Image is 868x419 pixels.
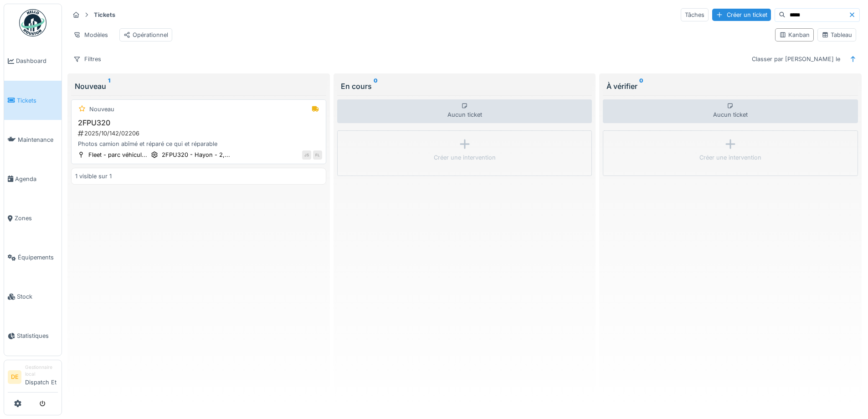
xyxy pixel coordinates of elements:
[123,31,168,39] div: Opérationnel
[341,81,589,92] div: En cours
[75,172,112,181] div: 1 visible sur 1
[4,316,62,356] a: Statistiques
[15,175,58,183] span: Agenda
[4,277,62,316] a: Stock
[69,28,112,41] div: Modèles
[4,41,62,81] a: Dashboard
[639,81,643,92] sup: 0
[606,81,854,92] div: À vérifier
[77,129,322,138] div: 2025/10/142/02206
[4,120,62,159] a: Maintenance
[699,153,761,162] div: Créer une intervention
[17,96,58,105] span: Tickets
[302,150,311,160] div: JS
[88,150,147,159] div: Fleet - parc véhicul...
[779,31,810,39] div: Kanban
[17,292,58,301] span: Stock
[75,81,323,92] div: Nouveau
[17,331,58,340] span: Statistiques
[8,370,21,384] li: DE
[603,99,858,123] div: Aucun ticket
[4,81,62,120] a: Tickets
[822,31,852,39] div: Tableau
[25,364,58,378] div: Gestionnaire local
[4,159,62,198] a: Agenda
[19,9,46,36] img: Badge_color-CXgf-gQk.svg
[313,150,322,160] div: FL
[712,9,771,21] div: Créer un ticket
[4,199,62,238] a: Zones
[89,105,114,114] div: Nouveau
[18,253,58,262] span: Équipements
[681,8,709,21] div: Tâches
[434,153,496,162] div: Créer une intervention
[8,364,58,393] a: DE Gestionnaire localDispatch Et
[90,10,119,19] strong: Tickets
[108,81,110,92] sup: 1
[4,238,62,277] a: Équipements
[162,150,230,159] div: 2FPU320 - Hayon - 2,...
[337,99,592,123] div: Aucun ticket
[75,119,322,127] h3: 2FPU320
[748,52,844,66] div: Classer par [PERSON_NAME] le
[25,364,58,390] li: Dispatch Et
[69,52,105,66] div: Filtres
[16,57,58,65] span: Dashboard
[18,135,58,144] span: Maintenance
[15,214,58,222] span: Zones
[75,140,322,148] div: Photos camion abîmé et réparé ce qui et réparable
[374,81,378,92] sup: 0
